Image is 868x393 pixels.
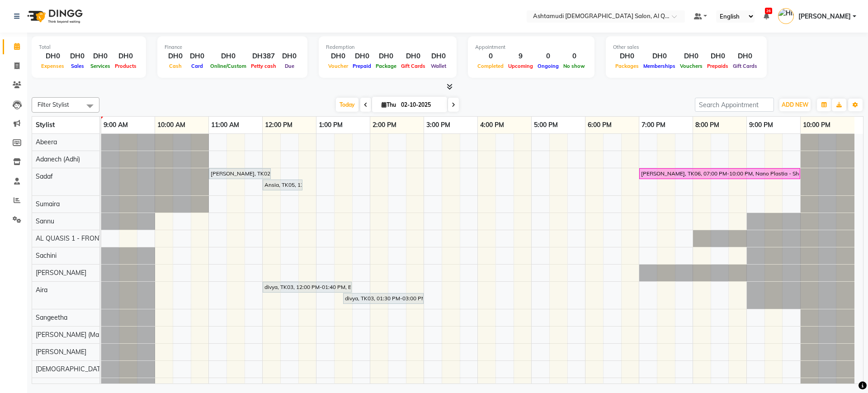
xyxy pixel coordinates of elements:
span: [DEMOGRAPHIC_DATA] [36,365,106,373]
span: Cash [167,63,184,69]
span: Today [336,98,359,112]
span: Due [283,63,297,69]
a: 3:00 PM [424,118,453,132]
div: 0 [535,51,561,62]
span: Sachini [36,251,57,260]
span: [PERSON_NAME] [798,12,851,21]
div: Total [39,43,139,51]
span: Expenses [39,63,66,69]
div: DH0 [678,51,705,62]
span: Card [189,63,205,69]
span: Vouchers [678,63,705,69]
div: Ansia, TK05, 12:00 PM-12:45 PM, Hair Cut - Layer Without wash [264,181,302,189]
div: DH0 [39,51,66,62]
input: 2025-10-02 [398,98,443,112]
div: DH0 [641,51,678,62]
span: Gift Cards [731,63,759,69]
a: 12:00 PM [263,118,295,132]
span: Voucher [326,63,350,69]
span: [PERSON_NAME] (Manager Accounts) [36,331,146,339]
div: DH0 [731,51,759,62]
a: 11:00 AM [209,118,241,132]
button: ADD NEW [779,99,811,111]
div: 0 [475,51,506,62]
a: 9:00 AM [101,118,130,132]
div: Finance [165,43,300,51]
a: 10:00 PM [801,118,833,132]
span: Sangeetha [36,313,67,322]
span: 26 [765,8,772,14]
div: DH0 [399,51,428,62]
span: Completed [475,63,506,69]
span: Wallet [429,63,448,69]
a: 8:00 PM [693,118,722,132]
span: Thu [379,101,398,108]
span: Abeera [36,138,57,146]
div: DH0 [373,51,399,62]
a: 2:00 PM [370,118,399,132]
div: DH0 [66,51,88,62]
span: Adanech (Adhi) [36,155,80,163]
a: 4:00 PM [478,118,506,132]
div: DH0 [208,51,249,62]
span: Sales [69,63,86,69]
div: DH0 [428,51,449,62]
div: DH0 [165,51,186,62]
iframe: chat widget [830,357,859,384]
span: Memberships [641,63,678,69]
div: Appointment [475,43,587,51]
div: DH0 [705,51,731,62]
span: Upcoming [506,63,535,69]
a: 7:00 PM [639,118,668,132]
a: 5:00 PM [532,118,560,132]
span: Shumaila Customer Care [36,382,108,390]
span: [PERSON_NAME] [36,269,86,277]
span: No show [561,63,587,69]
span: Services [88,63,113,69]
span: Aira [36,286,47,294]
img: Himanshu Akania [778,8,794,24]
a: 1:00 PM [316,118,345,132]
span: Packages [613,63,641,69]
div: DH0 [88,51,113,62]
span: Prepaid [350,63,373,69]
span: Ongoing [535,63,561,69]
div: DH0 [113,51,139,62]
div: Redemption [326,43,449,51]
div: DH0 [278,51,300,62]
div: DH0 [613,51,641,62]
div: DH0 [350,51,373,62]
a: 26 [764,12,769,20]
span: Sumaira [36,200,60,208]
img: logo [23,4,85,29]
span: Prepaids [705,63,731,69]
span: Sannu [36,217,54,225]
span: Online/Custom [208,63,249,69]
div: divya, TK03, 12:00 PM-01:40 PM, Eye Lash Extension [264,283,351,291]
span: AL QUASIS 1 - FRONT OFFICE [36,234,127,242]
div: DH0 [186,51,208,62]
a: 6:00 PM [585,118,614,132]
div: [PERSON_NAME], TK06, 07:00 PM-10:00 PM, Nano Plastia - Short [640,170,799,178]
a: 9:00 PM [747,118,775,132]
span: ADD NEW [782,101,808,108]
div: DH387 [249,51,278,62]
div: 9 [506,51,535,62]
div: Other sales [613,43,759,51]
span: Products [113,63,139,69]
span: Gift Cards [399,63,428,69]
span: Filter Stylist [38,101,69,108]
div: 0 [561,51,587,62]
span: Petty cash [249,63,278,69]
div: [PERSON_NAME], TK02, 11:00 AM-12:10 PM, Roots Color - [MEDICAL_DATA] Free [210,170,270,178]
div: DH0 [326,51,350,62]
input: Search Appointment [695,98,774,112]
div: divya, TK03, 01:30 PM-03:00 PM, Acrylic Extension [344,294,423,303]
span: Sadaf [36,172,53,180]
span: Stylist [36,121,55,129]
span: Package [373,63,399,69]
a: 10:00 AM [155,118,188,132]
span: [PERSON_NAME] [36,348,86,356]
